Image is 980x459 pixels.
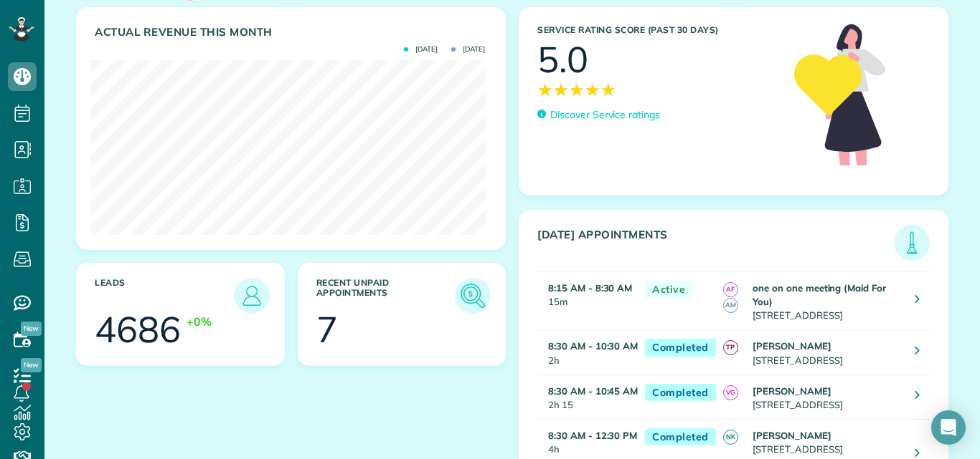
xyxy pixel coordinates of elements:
[537,107,660,122] a: Discover Service ratings
[749,330,904,375] td: [STREET_ADDRESS]
[21,358,42,372] span: New
[451,46,485,53] span: [DATE]
[723,340,738,355] span: TP
[753,385,831,397] strong: [PERSON_NAME]
[316,311,338,347] div: 7
[569,77,585,102] span: ★
[585,77,600,102] span: ★
[537,25,780,35] h3: Service Rating score (past 30 days)
[95,278,234,314] h3: Leads
[600,77,616,102] span: ★
[537,375,638,419] td: 2h 15
[550,107,660,122] p: Discover Service ratings
[723,298,738,313] span: AM
[723,282,738,297] span: AF
[723,385,738,400] span: VG
[548,282,632,294] strong: 8:15 AM - 8:30 AM
[753,340,831,352] strong: [PERSON_NAME]
[723,430,738,445] span: NK
[537,272,638,330] td: 15m
[237,281,266,310] img: icon_leads-1bed01f49abd5b7fead27621c3d59655bb73ed531f8eeb49469d10e621d6b896.png
[753,282,886,307] strong: one on one meeting (Maid For You)
[537,42,588,77] div: 5.0
[931,410,966,445] div: Open Intercom Messenger
[548,385,638,397] strong: 8:30 AM - 10:45 AM
[21,322,42,336] span: New
[548,340,638,352] strong: 8:30 AM - 10:30 AM
[749,375,904,419] td: [STREET_ADDRESS]
[95,26,491,39] h3: Actual Revenue this month
[897,228,926,257] img: icon_todays_appointments-901f7ab196bb0bea1936b74009e4eb5ffbc2d2711fa7634e0d609ed5ef32b18b.png
[456,279,489,312] img: icon_unpaid_appointments-47b8ce3997adf2238b356f14209ab4cced10bd1f174958f3ca8f1d0dd7fffeee.png
[404,46,438,53] span: [DATE]
[645,281,692,299] span: Active
[749,272,904,330] td: [STREET_ADDRESS]
[537,77,553,102] span: ★
[645,428,716,446] span: Completed
[753,430,831,441] strong: [PERSON_NAME]
[553,77,569,102] span: ★
[95,311,181,347] div: 4686
[537,228,894,261] h3: [DATE] Appointments
[187,314,212,330] div: +0%
[548,430,637,441] strong: 8:30 AM - 12:30 PM
[316,278,456,314] h3: Recent unpaid appointments
[645,339,716,357] span: Completed
[645,384,716,402] span: Completed
[537,330,638,375] td: 2h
